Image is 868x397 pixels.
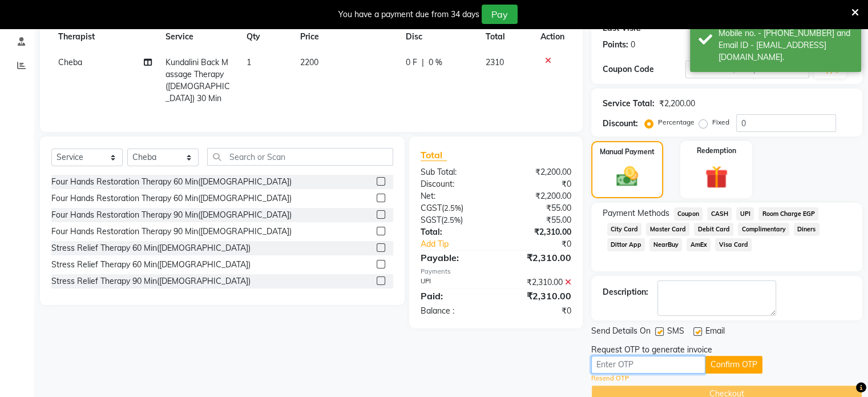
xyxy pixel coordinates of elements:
[51,226,292,238] div: Four Hands Restoration Therapy 90 Min([DEMOGRAPHIC_DATA])
[718,15,853,63] div: OTP send successfully to registered Mobile no. - 919769481076 and Email ID - Kritikapande15@gmail...
[609,164,645,189] img: _cash.svg
[479,24,533,50] th: Total
[496,202,580,214] div: ₹55.00
[659,98,695,110] div: ₹2,200.00
[738,223,789,236] span: Complimentary
[412,276,496,288] div: UPI
[603,207,669,219] span: Payment Methods
[51,209,292,221] div: Four Hands Restoration Therapy 90 Min([DEMOGRAPHIC_DATA])
[603,39,628,51] div: Points:
[687,238,710,251] span: AmEx
[482,5,518,24] button: Pay
[510,238,579,250] div: ₹0
[398,24,479,50] th: Disc
[496,289,580,303] div: ₹2,310.00
[293,24,399,50] th: Price
[591,356,705,374] input: Enter OTP
[496,251,580,264] div: ₹2,310.00
[607,238,645,251] span: Dittor App
[603,63,685,75] div: Coupon Code
[707,207,732,220] span: CASH
[159,24,240,50] th: Service
[338,9,479,21] div: You have a payment due from 34 days
[496,214,580,226] div: ₹55.00
[603,286,648,298] div: Description:
[649,238,682,251] span: NearBuy
[58,57,82,67] span: Cheba
[658,117,695,127] label: Percentage
[591,344,712,356] div: Request OTP to generate invoice
[412,166,496,178] div: Sub Total:
[412,226,496,238] div: Total:
[591,374,629,383] a: Resend OTP
[428,57,442,69] span: 0 %
[496,178,580,190] div: ₹0
[698,163,735,191] img: _gift.svg
[412,238,510,250] a: Add Tip
[697,146,736,156] label: Redemption
[412,190,496,202] div: Net:
[443,215,461,224] span: 2.5%
[421,267,571,276] div: Payments
[712,117,729,127] label: Fixed
[444,203,461,212] span: 2.5%
[496,276,580,288] div: ₹2,310.00
[705,356,762,374] button: Confirm OTP
[600,147,655,157] label: Manual Payment
[412,202,496,214] div: ( )
[300,57,318,67] span: 2200
[51,242,251,254] div: Stress Relief Therapy 60 Min([DEMOGRAPHIC_DATA])
[646,223,689,236] span: Master Card
[794,223,819,236] span: Diners
[685,61,810,78] input: Enter Offer / Coupon Code
[534,24,571,50] th: Action
[496,166,580,178] div: ₹2,200.00
[51,259,251,271] div: Stress Relief Therapy 60 Min([DEMOGRAPHIC_DATA])
[51,275,251,287] div: Stress Relief Therapy 90 Min([DEMOGRAPHIC_DATA])
[496,190,580,202] div: ₹2,200.00
[667,325,684,339] span: SMS
[412,251,496,264] div: Payable:
[607,223,642,236] span: City Card
[51,24,159,50] th: Therapist
[412,289,496,303] div: Paid:
[421,57,423,69] span: |
[421,149,447,161] span: Total
[421,203,442,213] span: CGST
[412,178,496,190] div: Discount:
[496,305,580,317] div: ₹0
[758,207,818,220] span: Room Charge EGP
[240,24,293,50] th: Qty
[421,215,441,225] span: SGST
[674,207,703,220] span: Coupon
[51,193,292,204] div: Four Hands Restoration Therapy 60 Min([DEMOGRAPHIC_DATA])
[591,325,651,339] span: Send Details On
[405,57,417,69] span: 0 F
[694,223,733,236] span: Debit Card
[51,176,292,188] div: Four Hands Restoration Therapy 60 Min([DEMOGRAPHIC_DATA])
[736,207,754,220] span: UPI
[207,148,393,166] input: Search or Scan
[603,118,638,130] div: Discount:
[715,238,752,251] span: Visa Card
[705,325,725,339] span: Email
[412,305,496,317] div: Balance :
[603,98,655,110] div: Service Total:
[631,39,635,51] div: 0
[165,57,230,103] span: Kundalini Back Massage Therapy([DEMOGRAPHIC_DATA]) 30 Min
[412,214,496,226] div: ( )
[486,57,504,67] span: 2310
[247,57,251,67] span: 1
[496,226,580,238] div: ₹2,310.00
